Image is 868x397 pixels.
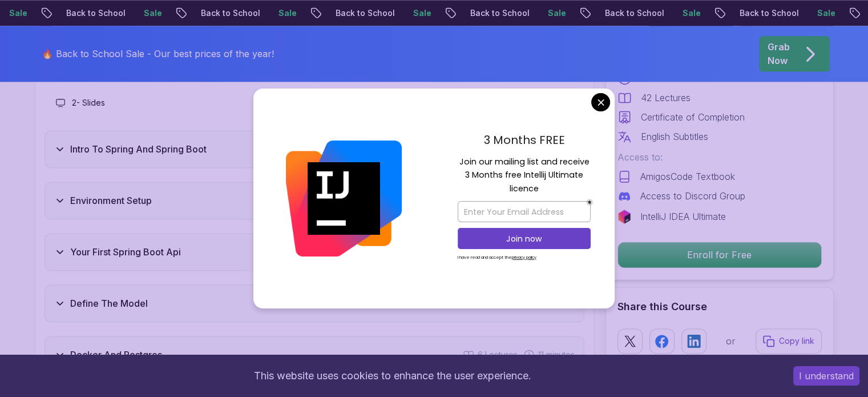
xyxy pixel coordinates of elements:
p: IntelliJ IDEA Ultimate [640,210,726,223]
p: 🔥 Back to School Sale - Our best prices of the year! [42,47,274,61]
p: Back to School [36,7,114,19]
button: Intro To Spring And Spring Boot4 Lectures 8 minutes [45,130,584,168]
p: Access to: [617,150,822,164]
h3: Intro To Spring And Spring Boot [70,142,207,156]
p: Back to School [440,7,518,19]
button: Enroll for Free [617,242,822,268]
button: Environment Setup3 Lectures 7 minutes [45,182,584,219]
p: Sale [248,7,285,19]
p: Sale [787,7,823,19]
h3: 2 - Slides [72,97,105,109]
span: 11 minutes [538,349,575,360]
p: Access to Discord Group [640,189,745,203]
button: Accept cookies [793,366,859,386]
p: Copy link [779,335,814,347]
p: Certificate of Completion [641,110,745,124]
p: Back to School [575,7,652,19]
button: Define The Model2 Lectures 8 minutes [45,284,584,322]
h2: Share this Course [617,299,822,315]
p: Enroll for Free [618,242,821,267]
p: English Subtitles [641,130,708,143]
p: Sale [383,7,419,19]
p: Grab Now [768,40,790,67]
p: AmigosCode Textbook [640,170,735,183]
h3: Your First Spring Boot Api [70,245,181,259]
p: Back to School [305,7,383,19]
button: Copy link [756,328,822,354]
p: or [726,334,736,348]
p: Back to School [709,7,787,19]
button: Your First Spring Boot Api3 Lectures 7 minutes [45,233,584,271]
p: Sale [114,7,150,19]
span: 6 Lectures [478,349,518,360]
img: jetbrains logo [617,210,631,223]
button: Docker And Postgres6 Lectures 11 minutes [45,336,584,374]
h3: Define The Model [70,296,148,310]
p: Sale [652,7,689,19]
p: Sale [518,7,554,19]
div: This website uses cookies to enhance the user experience. [9,363,776,388]
p: Back to School [171,7,248,19]
h3: Docker And Postgres [70,348,162,362]
h3: Environment Setup [70,194,152,207]
p: 42 Lectures [641,91,691,105]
